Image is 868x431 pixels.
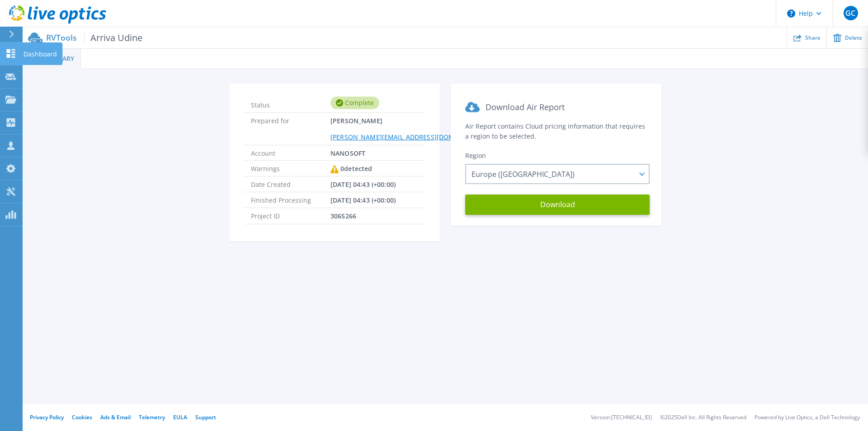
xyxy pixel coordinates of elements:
a: Cookies [72,413,92,421]
span: Finished Processing [251,192,330,208]
a: Ads & Email [100,413,131,421]
span: Warnings [251,161,330,176]
span: Prepared for [251,113,330,144]
span: Air Report contains Cloud pricing information that requires a region to be selected. [465,122,645,140]
span: Status [251,97,330,109]
span: [DATE] 04:43 (+00:00) [330,176,396,192]
p: Dashboard [24,42,57,66]
button: Download [465,195,650,215]
span: Share [805,35,821,41]
p: RVTools [46,32,142,43]
div: Complete [330,97,379,109]
a: EULA [173,413,187,421]
span: Project ID [251,208,330,223]
li: Powered by Live Optics, a Dell Technology [755,415,860,421]
span: Region [465,151,486,160]
span: Download Air Report [486,102,565,112]
span: [PERSON_NAME] [330,113,490,144]
span: [DATE] 04:43 (+00:00) [330,192,396,208]
span: NANOSOFT [330,145,365,160]
a: [PERSON_NAME][EMAIL_ADDRESS][DOMAIN_NAME] [330,133,490,141]
div: Europe ([GEOGRAPHIC_DATA]) [465,164,650,184]
span: Arriva Udine [84,32,142,43]
li: Version: [TECHNICAL_ID] [591,415,652,421]
span: GC [845,9,855,17]
span: Delete [845,35,862,41]
li: © 2025 Dell Inc. All Rights Reserved [660,415,746,421]
a: Privacy Policy [30,413,64,421]
span: Account [251,145,330,160]
span: 3065266 [330,208,356,223]
a: Support [195,413,216,421]
a: Telemetry [139,413,165,421]
span: Date Created [251,176,330,192]
div: 0 detected [330,161,372,177]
